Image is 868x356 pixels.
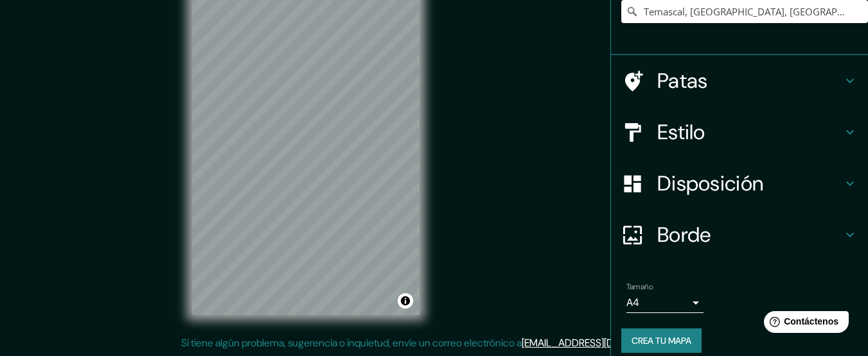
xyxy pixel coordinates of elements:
[626,296,639,309] font: A4
[611,55,868,106] div: Patas
[626,292,704,313] div: A4
[181,336,522,350] font: Si tiene algún problema, sugerencia o inquietud, envíe un correo electrónico a
[621,328,702,353] button: Crea tu mapa
[632,335,691,346] font: Crea tu mapa
[611,106,868,158] div: Estilo
[522,336,680,350] a: [EMAIL_ADDRESS][DOMAIN_NAME]
[657,221,711,248] font: Borde
[754,306,854,342] iframe: Lanzador de widgets de ayuda
[611,158,868,209] div: Disposición
[657,119,705,146] font: Estilo
[398,293,413,309] button: Activar o desactivar atribución
[611,209,868,260] div: Borde
[657,170,763,197] font: Disposición
[657,67,708,94] font: Patas
[626,282,653,292] font: Tamaño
